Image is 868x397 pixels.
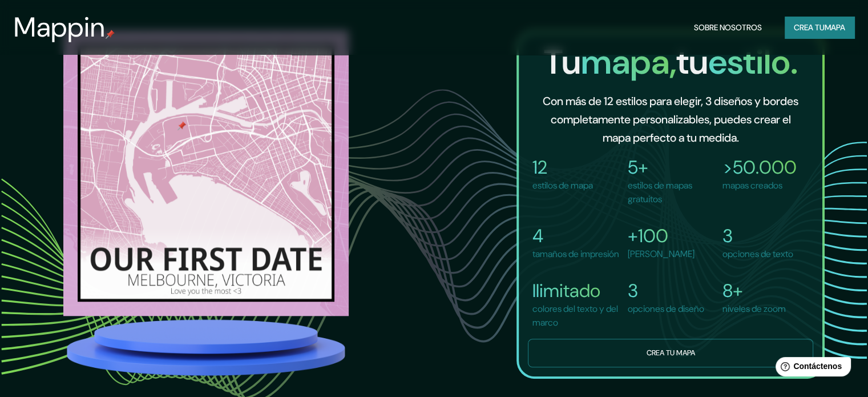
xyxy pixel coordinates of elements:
[708,39,797,85] font: estilo.
[722,224,733,248] font: 3
[532,279,600,303] font: Ilimitado
[580,39,676,85] font: mapa,
[785,17,854,38] button: Crea tumapa
[628,279,638,303] font: 3
[532,179,593,191] font: estilos de mapa
[646,348,695,358] font: Crea tu mapa
[766,352,855,384] iframe: Lanzador de widgets de ayuda
[532,303,618,328] font: colores del texto y del marco
[825,22,845,33] font: mapa
[543,94,798,145] font: Con más de 12 estilos para elegir, 3 diseños y bordes completamente personalizables, puedes crear...
[532,155,547,179] font: 12
[14,9,106,45] font: Mappin
[63,316,349,379] img: platform.png
[628,155,648,179] font: 5+
[532,248,619,260] font: tamaños de impresión
[543,39,580,85] font: Tu
[689,17,766,38] button: Sobre nosotros
[794,22,825,33] font: Crea tu
[106,30,115,39] img: pin de mapeo
[722,248,793,260] font: opciones de texto
[722,303,786,315] font: niveles de zoom
[676,39,708,85] font: tu
[528,339,813,367] button: Crea tu mapa
[628,179,692,205] font: estilos de mapas gratuitos
[722,179,782,191] font: mapas creados
[628,248,695,260] font: [PERSON_NAME]
[722,155,797,179] font: >50.000
[694,22,762,33] font: Sobre nosotros
[532,224,543,248] font: 4
[63,30,349,315] img: melbourne.png
[628,303,704,315] font: opciones de diseño
[722,279,743,303] font: 8+
[628,224,668,248] font: +100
